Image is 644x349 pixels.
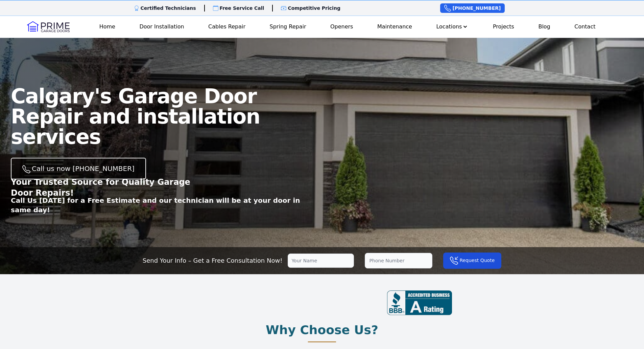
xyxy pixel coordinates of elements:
[288,254,354,268] input: Your Name
[365,253,432,268] input: Phone Number
[141,5,196,12] p: Certified Technicians
[11,84,260,149] span: Calgary's Garage Door Repair and installation services
[443,253,501,269] button: Request Quote
[490,20,517,34] a: Projects
[266,323,378,337] h2: Why Choose Us?
[328,20,356,34] a: Openers
[27,21,70,32] img: Logo
[535,20,553,34] a: Blog
[267,20,309,34] a: Spring Repair
[387,290,452,315] img: BBB-review
[11,177,206,198] p: Your Trusted Source for Quality Garage Door Repairs!
[375,20,415,34] a: Maintenance
[220,5,264,12] p: Free Service Call
[206,20,248,34] a: Cables Repair
[143,256,283,265] p: Send Your Info – Get a Free Consultation Now!
[433,20,471,34] button: Locations
[572,20,598,34] a: Contact
[11,196,322,215] p: Call Us [DATE] for a Free Estimate and our technician will be at your door in same day!
[440,3,505,13] a: [PHONE_NUMBER]
[137,20,187,34] a: Door Installation
[97,20,118,34] a: Home
[288,5,340,12] p: Competitive Pricing
[11,158,146,179] a: Call us now [PHONE_NUMBER]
